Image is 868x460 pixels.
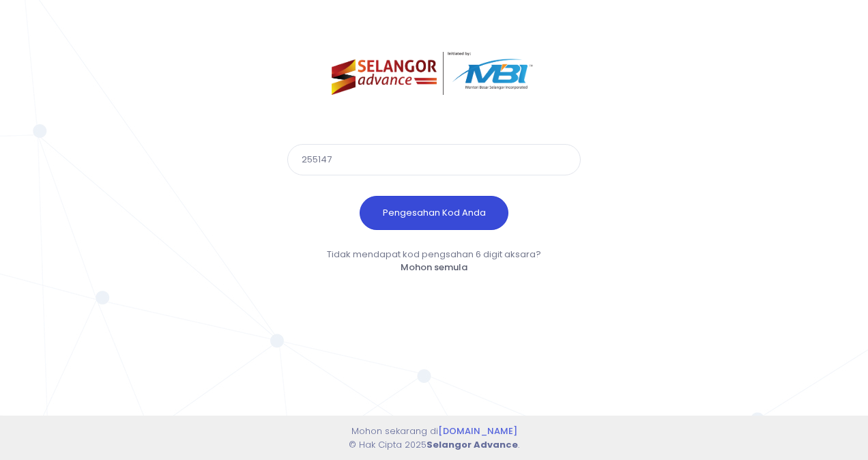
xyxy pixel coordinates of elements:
strong: Selangor Advance [426,438,518,451]
button: Pengesahan Kod Anda [360,196,508,230]
img: selangor-advance.png [332,52,537,95]
a: Mohon semula [401,261,467,274]
a: [DOMAIN_NAME] [438,425,517,437]
input: Kod pengesahan 6 digit aksara [287,144,581,175]
span: Tidak mendapat kod pengsahan 6 digit aksara? [327,248,541,261]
